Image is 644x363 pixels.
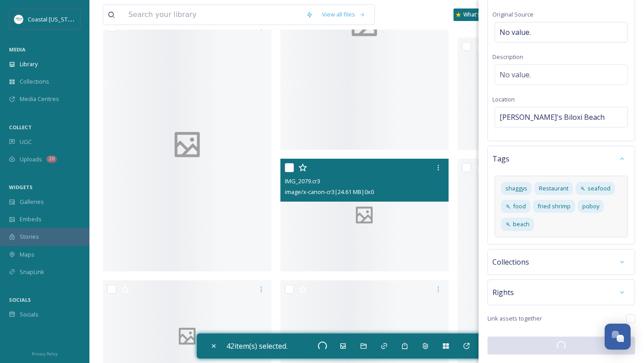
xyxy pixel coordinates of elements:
span: SnapLink [20,268,44,276]
a: Privacy Policy [32,348,58,359]
span: shaggys [505,184,527,193]
input: Search your library [124,5,301,25]
img: download%20%281%29.jpeg [14,15,23,24]
span: 42 item(s) selected. [226,341,288,351]
span: Coastal [US_STATE] [28,15,79,23]
span: Tags [492,153,509,164]
span: Galleries [20,198,44,206]
span: Description [492,53,523,61]
div: 20 [47,156,57,163]
span: No value. [500,27,531,38]
span: Embeds [20,215,42,224]
span: Library [20,60,38,68]
span: Media Centres [20,95,59,103]
span: UGC [20,138,32,146]
span: Location [492,95,515,103]
span: Link assets together [487,314,542,323]
span: Collections [492,257,529,267]
span: Collections [20,77,49,86]
span: Uploads [20,155,42,164]
span: food [513,202,526,211]
span: fried shrimp [538,202,571,211]
span: Socials [20,310,38,319]
span: seafood [588,184,610,193]
span: Original Source [492,10,534,18]
span: SOCIALS [9,296,31,303]
a: View all files [318,6,370,23]
a: What's New [453,8,498,21]
span: IMG_2079.cr3 [285,177,320,185]
button: Open Chat [605,324,631,350]
span: Privacy Policy [32,351,58,357]
span: poboy [582,202,599,211]
span: [PERSON_NAME]'s Biloxi Beach [500,112,605,122]
span: Stories [20,232,39,241]
span: beach [513,220,530,228]
span: MEDIA [9,46,25,53]
span: Rights [492,287,514,298]
span: No value. [500,69,531,80]
span: WIDGETS [9,184,33,190]
span: image/x-canon-cr3 | 24.61 MB | 0 x 0 [285,188,374,196]
span: Maps [20,250,34,259]
span: COLLECT [9,124,32,131]
span: Restaurant [539,184,568,193]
